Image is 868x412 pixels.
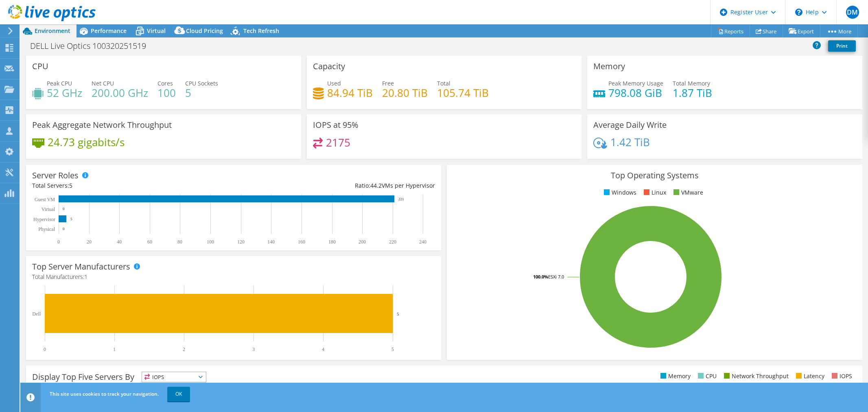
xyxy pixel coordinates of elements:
[783,25,820,37] a: Export
[437,79,450,87] span: Total
[44,346,46,352] text: 0
[267,239,275,245] text: 140
[237,239,245,245] text: 120
[313,62,345,71] h3: Capacity
[35,197,55,202] text: Guest VM
[32,171,79,180] h3: Server Roles
[830,372,852,381] li: IOPS
[419,239,426,245] text: 240
[48,138,125,147] h4: 24.73 gigabits/s
[183,346,185,352] text: 2
[243,27,279,35] span: Tech Refresh
[167,387,190,401] a: OK
[185,88,218,97] h4: 5
[370,182,382,189] span: 44.2
[84,273,87,281] span: 1
[147,27,166,35] span: Virtual
[32,121,172,129] h3: Peak Aggregate Network Throughput
[794,372,824,381] li: Latency
[87,239,92,245] text: 20
[671,188,703,197] li: VMware
[70,217,72,221] text: 5
[57,239,60,245] text: 0
[313,121,359,129] h3: IOPS at 95%
[593,62,625,71] h3: Memory
[42,206,55,212] text: Virtual
[548,274,564,280] tspan: ESXi 7.0
[35,27,70,35] span: Environment
[602,188,636,197] li: Windows
[533,274,548,280] tspan: 100.0%
[47,79,72,87] span: Peak CPU
[711,25,750,37] a: Reports
[32,62,48,71] h3: CPU
[327,79,341,87] span: Used
[820,25,858,37] a: More
[47,88,82,97] h4: 52 GHz
[157,88,176,97] h4: 100
[26,42,159,50] h1: DELL Live Optics 100320251519
[63,207,65,211] text: 0
[391,346,394,352] text: 5
[453,171,856,180] h3: Top Operating Systems
[33,217,55,222] text: Hypervisor
[673,79,710,87] span: Total Memory
[382,79,394,87] span: Free
[186,27,223,35] span: Cloud Pricing
[69,182,72,189] span: 5
[397,311,399,316] text: 5
[673,88,712,97] h4: 1.87 TiB
[610,138,650,147] h4: 1.42 TiB
[113,346,116,352] text: 1
[32,181,234,190] div: Total Servers:
[327,88,373,97] h4: 84.94 TiB
[50,390,159,397] span: This site uses cookies to track your navigation.
[117,239,122,245] text: 40
[322,346,324,352] text: 4
[389,239,396,245] text: 220
[147,239,152,245] text: 60
[63,227,65,231] text: 0
[828,40,856,52] a: Print
[722,372,789,381] li: Network Throughput
[608,88,663,97] h4: 798.08 GiB
[795,9,802,16] svg: \n
[696,372,717,381] li: CPU
[185,79,218,87] span: CPU Sockets
[298,239,305,245] text: 160
[359,239,366,245] text: 200
[328,239,336,245] text: 180
[846,6,859,19] span: DM
[32,311,41,317] text: Dell
[593,121,667,129] h3: Average Daily Write
[437,88,489,97] h4: 105.74 TiB
[252,346,255,352] text: 3
[398,197,404,201] text: 221
[92,88,148,97] h4: 200.00 GHz
[326,138,350,147] h4: 2175
[207,239,214,245] text: 100
[92,79,114,87] span: Net CPU
[608,79,663,87] span: Peak Memory Usage
[177,239,182,245] text: 80
[234,181,435,190] div: Ratio: VMs per Hypervisor
[32,272,435,281] h4: Total Manufacturers:
[157,79,173,87] span: Cores
[38,226,55,232] text: Physical
[32,262,130,271] h3: Top Server Manufacturers
[382,88,428,97] h4: 20.80 TiB
[750,25,783,37] a: Share
[91,27,127,35] span: Performance
[142,372,206,382] span: IOPS
[658,372,691,381] li: Memory
[642,188,666,197] li: Linux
